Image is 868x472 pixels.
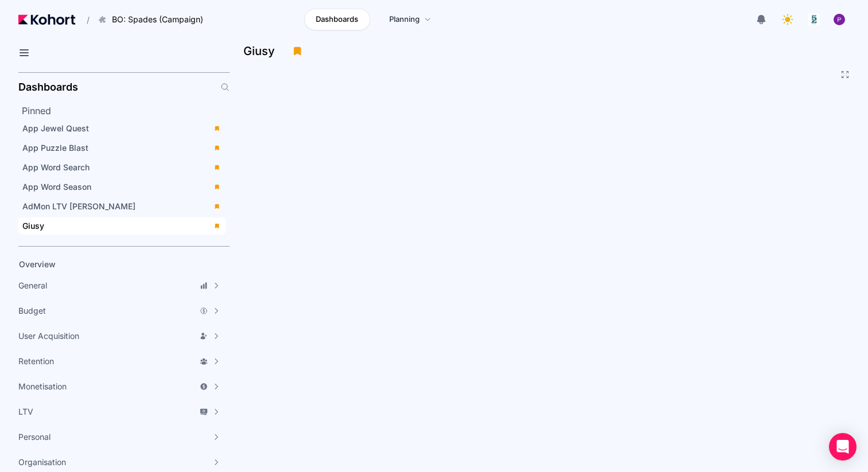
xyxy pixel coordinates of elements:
span: App Word Search [22,162,90,172]
span: App Puzzle Blast [22,143,88,153]
span: LTV [18,406,33,418]
img: logo_logo_images_1_20240607072359498299_20240828135028712857.jpeg [808,14,820,25]
span: Dashboards [316,14,358,25]
a: AdMon LTV [PERSON_NAME] [18,198,226,215]
img: Kohort logo [18,14,75,25]
span: Monetisation [18,381,67,392]
a: App Jewel Quest [18,120,226,137]
span: Organisation [18,457,66,468]
span: Planning [389,14,420,25]
span: AdMon LTV [PERSON_NAME] [22,201,135,211]
span: User Acquisition [18,330,79,342]
span: App Word Season [22,182,91,192]
a: App Puzzle Blast [18,139,226,157]
span: BO: Spades (Campaign) [112,14,203,25]
h3: Giusy [243,45,282,57]
button: Fullscreen [840,70,850,79]
span: / [77,14,90,26]
a: Overview [15,256,210,273]
div: Open Intercom Messenger [829,433,857,461]
a: Giusy [18,217,226,235]
a: Dashboards [304,9,370,30]
span: Overview [19,259,56,269]
span: General [18,280,47,291]
span: Personal [18,431,51,443]
span: App Jewel Quest [22,123,89,133]
span: Giusy [22,221,44,231]
span: Retention [18,356,54,367]
a: App Word Season [18,178,226,196]
h2: Dashboards [18,82,78,92]
span: Budget [18,305,46,317]
a: Planning [377,9,443,30]
button: BO: Spades (Campaign) [92,10,215,29]
a: App Word Search [18,159,226,176]
h2: Pinned [22,104,230,118]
